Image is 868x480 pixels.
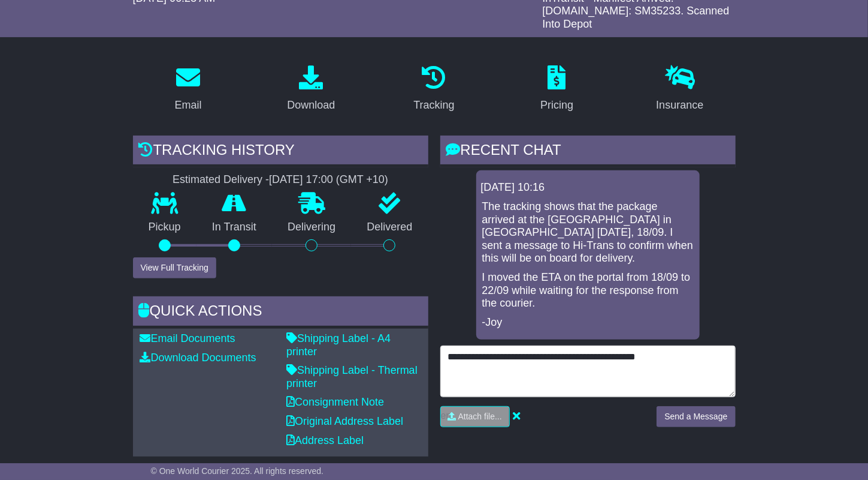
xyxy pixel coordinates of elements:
[533,61,581,118] a: Pricing
[286,364,418,389] a: Shipping Label - Thermal printer
[167,61,210,118] a: Email
[140,352,256,364] a: Download Documents
[175,97,202,113] div: Email
[540,97,573,113] div: Pricing
[481,181,695,194] div: [DATE] 10:16
[648,61,711,118] a: Insurance
[286,434,364,446] a: Address Label
[351,221,428,234] p: Delivered
[287,97,335,113] div: Download
[133,257,216,278] button: View Full Tracking
[133,173,428,187] div: Estimated Delivery -
[272,221,351,234] p: Delivering
[140,332,235,344] a: Email Documents
[482,271,694,310] p: I moved the ETA on the portal from 18/09 to 22/09 while waiting for the response from the courier.
[286,332,391,358] a: Shipping Label - A4 printer
[413,97,454,113] div: Tracking
[133,296,428,329] div: Quick Actions
[482,316,694,329] p: -Joy
[286,396,384,408] a: Consignment Note
[133,136,428,168] div: Tracking history
[657,406,735,427] button: Send a Message
[151,466,324,476] span: © One World Courier 2025. All rights reserved.
[286,415,403,427] a: Original Address Label
[269,173,388,187] div: [DATE] 17:00 (GMT +10)
[196,221,272,234] p: In Transit
[440,136,736,168] div: RECENT CHAT
[482,200,694,265] p: The tracking shows that the package arrived at the [GEOGRAPHIC_DATA] in [GEOGRAPHIC_DATA] [DATE],...
[133,221,196,234] p: Pickup
[656,97,703,113] div: Insurance
[406,61,462,118] a: Tracking
[279,61,343,118] a: Download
